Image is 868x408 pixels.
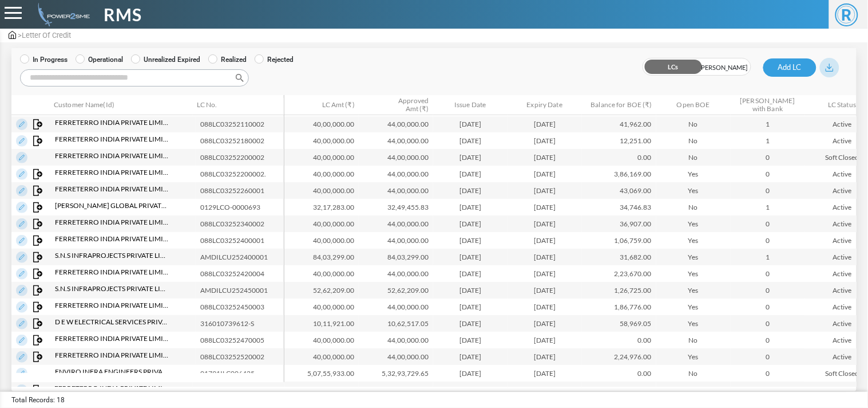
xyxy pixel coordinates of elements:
span: Ferreterro India Private Limited (ACC0005516) [55,334,169,344]
td: [DATE] [433,182,508,199]
td: [DATE] [433,265,508,282]
span: Ferreterro India Private Limited (ACC0005516) [55,234,169,244]
td: 44,00,000.00 [359,232,433,249]
span: [PERSON_NAME] [697,58,751,76]
img: Edit LC [16,385,27,396]
td: 40,00,000.00 [284,166,359,182]
td: 44,00,000.00 [359,116,433,132]
img: Edit LC [16,135,27,147]
img: Edit LC [16,285,27,296]
td: [DATE] [433,132,508,149]
img: Edit LC [16,368,27,379]
td: [DATE] [433,382,508,398]
span: LCs [643,58,697,76]
td: Yes [656,299,731,315]
td: [DATE] [508,215,582,232]
td: AMDILCU252450001 [196,282,289,299]
img: Map Invoice [33,202,43,213]
td: 0 [731,332,805,348]
img: Map Invoice [33,252,43,262]
td: 84,03,299.00 [284,249,359,265]
td: [DATE] [433,232,508,249]
img: Edit LC [16,318,27,329]
img: Map Invoice [33,169,43,179]
td: 0.00 [582,365,656,382]
td: No [656,199,731,215]
img: Edit LC [16,252,27,263]
td: 01791ILC006425 [196,365,289,382]
label: In Progress [20,54,68,65]
td: 088LC03252520002 [196,348,289,365]
td: 40,00,000.00 [284,149,359,166]
td: 1 [731,199,805,215]
td: [DATE] [508,232,582,249]
td: 32,17,283.00 [284,199,359,215]
td: 088LC03252400001 [196,232,289,249]
td: 40,00,000.00 [284,132,359,149]
label: Operational [76,54,123,65]
td: [DATE] [508,182,582,199]
td: 0 [731,232,805,249]
td: 0.00 [582,382,656,398]
td: 1 [731,116,805,132]
img: Edit LC [16,301,27,313]
img: Map Invoice [33,352,43,362]
span: Ferreterro India Private Limited (ACC0005516) [55,167,169,178]
td: [DATE] [508,249,582,265]
td: 31,682.00 [582,249,656,265]
td: 12,251.00 [582,132,656,149]
td: Yes [656,166,731,182]
td: 43,069.00 [582,182,656,199]
td: 0 [731,149,805,166]
span: [PERSON_NAME] Global Private Limited (ACC5613989) [55,201,169,211]
td: 0 [731,382,805,398]
td: No [656,149,731,166]
td: 088LC03252200002. [196,166,289,182]
td: [DATE] [433,282,508,299]
td: No [656,132,731,149]
img: Edit LC [16,268,27,280]
td: [DATE] [508,365,582,382]
td: 5,07,55,933.00 [284,365,359,382]
td: [DATE] [433,215,508,232]
td: 44,00,000.00 [359,182,433,199]
td: 0 [731,166,805,182]
span: Ferreterro India Private Limited (ACC0005516) [55,350,169,360]
img: Edit LC [16,185,27,197]
button: Add LC [763,58,817,77]
td: 088LC03252420004 [196,265,289,282]
td: 0.00 [582,149,656,166]
td: [DATE] [433,116,508,132]
td: 40,00,000.00 [284,182,359,199]
td: [DATE] [508,382,582,398]
img: Edit LC [16,335,27,346]
td: Yes [656,348,731,365]
td: 0 [731,182,805,199]
td: Yes [656,232,731,249]
label: Search: [20,69,249,87]
img: Edit LC [16,202,27,213]
td: [DATE] [433,315,508,332]
td: 44,00,000.00 [359,166,433,182]
td: 41,962.00 [582,116,656,132]
td: 0 [731,299,805,315]
td: 1,86,776.00 [582,299,656,315]
td: 1 [731,132,805,149]
td: 40,00,000.00 [284,299,359,315]
img: download_blue.svg [826,64,834,72]
img: Edit LC [16,152,27,163]
td: 40,00,000.00 [284,332,359,348]
td: Yes [656,182,731,199]
td: 10,11,921.00 [284,315,359,332]
td: 088LC03252180002 [196,132,289,149]
td: Yes [656,265,731,282]
td: 40,00,000.00 [284,348,359,365]
td: 40,00,000.00 [284,116,359,132]
img: Edit LC [16,235,27,246]
span: Ferreterro India Private Limited (ACC0005516) [55,300,169,311]
img: Map Invoice [33,302,43,312]
td: Yes [656,215,731,232]
td: 58,969.05 [582,315,656,332]
span: Ferreterro India Private Limited (ACC0005516) [55,184,169,194]
th: LC No.: activate to sort column ascending [193,95,284,115]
